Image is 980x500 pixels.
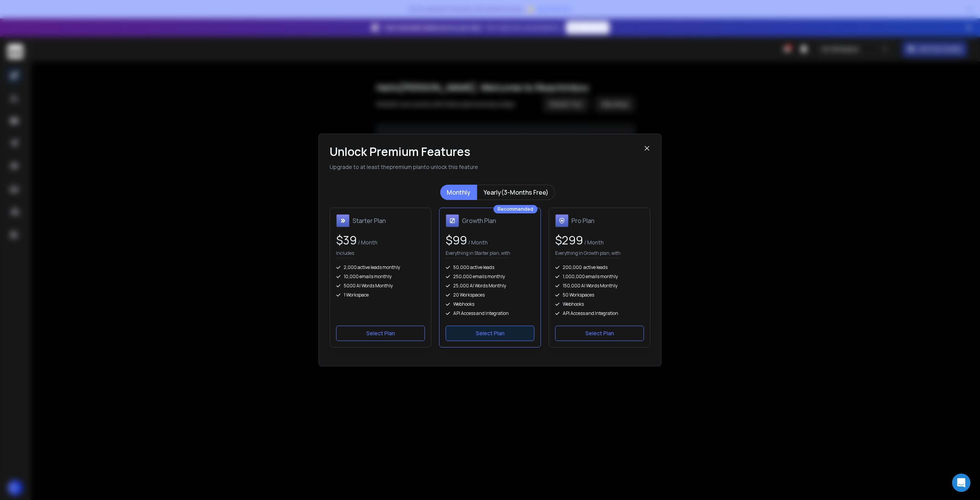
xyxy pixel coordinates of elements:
[330,145,644,159] h1: Unlock Premium Features
[555,310,644,316] div: API Access and Integration
[572,216,595,225] h1: Pro Plan
[353,216,386,225] h1: Starter Plan
[555,326,644,341] button: Select Plan
[336,274,425,280] div: 10,000 emails monthly
[493,205,537,213] div: Recommended
[446,292,534,298] div: 20 Workspaces
[446,232,467,248] span: $ 99
[555,214,568,227] img: Pro Plan icon
[583,239,604,246] span: / Month
[357,239,377,246] span: / Month
[555,250,621,258] p: Everything in Growth plan, with
[477,185,555,200] button: Yearly(3-Months Free)
[555,292,644,298] div: 50 Workspaces
[446,274,534,280] div: 250,000 emails monthly
[446,310,534,316] div: API Access and Integration
[336,214,350,227] img: Starter Plan icon
[336,326,425,341] button: Select Plan
[446,301,534,307] div: Webhooks
[440,185,477,200] button: Monthly
[336,283,425,289] div: 5000 AI Words Monthly
[446,283,534,289] div: 25,000 AI Words Monthly
[446,326,534,341] button: Select Plan
[467,239,488,246] span: / Month
[555,274,644,280] div: 1,000,000 emails monthly
[336,292,425,298] div: 1 Workspace
[555,283,644,289] div: 150,000 AI Words Monthly
[555,232,583,248] span: $ 299
[446,264,534,270] div: 50,000 active leads
[336,232,357,248] span: $ 39
[555,301,644,307] div: Webhooks
[336,264,425,270] div: 2,000 active leads monthly
[336,250,354,258] p: Includes
[446,214,459,227] img: Growth Plan icon
[555,264,644,270] div: 200,000 active leads
[330,163,644,171] p: Upgrade to at least the premium plan to unlock this feature
[462,216,496,225] h1: Growth Plan
[446,250,510,258] p: Everything in Starter plan, with
[952,474,970,492] div: Open Intercom Messenger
